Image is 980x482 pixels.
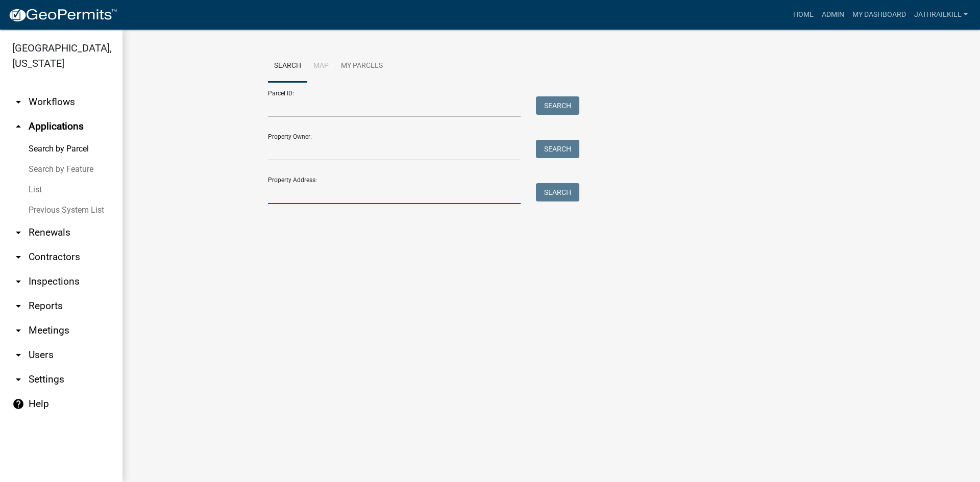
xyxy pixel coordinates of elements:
i: arrow_drop_down [12,275,24,288]
i: help [12,398,24,410]
i: arrow_drop_up [12,120,24,133]
i: arrow_drop_down [12,251,24,263]
a: Jathrailkill [910,5,972,24]
i: arrow_drop_down [12,300,24,312]
i: arrow_drop_down [12,324,24,337]
i: arrow_drop_down [12,226,24,239]
button: Search [536,96,579,115]
i: arrow_drop_down [12,373,24,386]
button: Search [536,140,579,158]
a: Search [268,50,307,83]
a: My Parcels [335,50,389,83]
i: arrow_drop_down [12,349,24,361]
a: My Dashboard [848,5,910,24]
a: Admin [818,5,848,24]
a: Home [789,5,818,24]
button: Search [536,183,579,201]
i: arrow_drop_down [12,96,24,108]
